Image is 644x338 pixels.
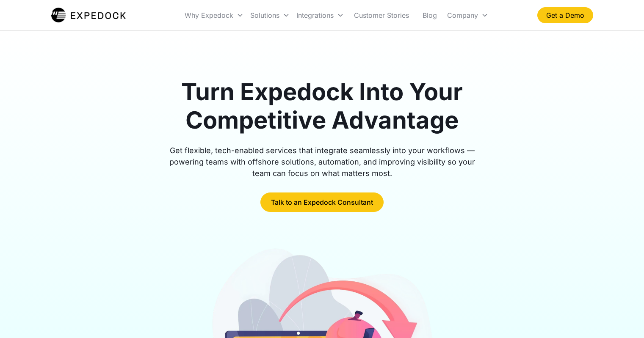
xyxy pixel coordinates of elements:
div: Get flexible, tech-enabled services that integrate seamlessly into your workflows — powering team... [160,145,485,179]
div: Integrations [296,11,334,19]
a: Customer Stories [347,1,416,30]
h1: Turn Expedock Into Your Competitive Advantage [160,78,485,135]
div: Why Expedock [185,11,233,19]
a: Talk to an Expedock Consultant [260,192,384,212]
div: Company [447,11,478,19]
a: Blog [416,1,444,30]
img: Expedock Logo [51,7,126,24]
a: Get a Demo [537,7,593,23]
div: Solutions [250,11,279,19]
